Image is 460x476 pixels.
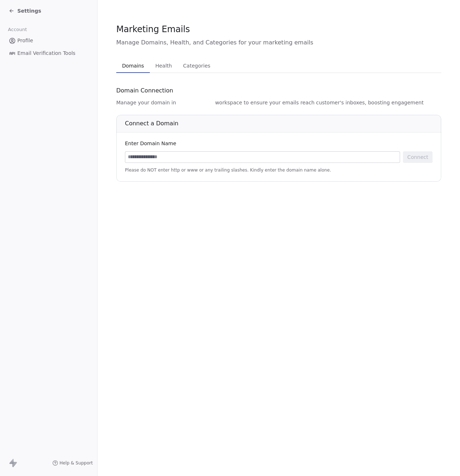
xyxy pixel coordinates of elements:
a: Profile [6,35,91,47]
button: Connect [403,151,433,163]
span: Health [152,61,175,71]
span: Domain Connection [116,86,173,95]
span: Domains [119,61,147,71]
a: Help & Support [52,460,93,466]
a: Settings [9,7,41,14]
span: Profile [17,37,33,44]
span: Account [5,24,30,35]
span: Manage Domains, Health, and Categories for your marketing emails [116,38,441,47]
span: Help & Support [60,460,93,466]
a: Email Verification Tools [6,47,91,59]
span: customer's inboxes, boosting engagement [316,99,424,106]
span: Settings [17,7,41,14]
span: Marketing Emails [116,24,190,35]
span: Email Verification Tools [17,49,75,57]
span: Please do NOT enter http or www or any trailing slashes. Kindly enter the domain name alone. [125,167,433,173]
span: Categories [180,61,213,71]
span: Manage your domain in [116,99,176,106]
div: Enter Domain Name [125,140,433,147]
span: Connect a Domain [125,120,178,127]
span: workspace to ensure your emails reach [215,99,315,106]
